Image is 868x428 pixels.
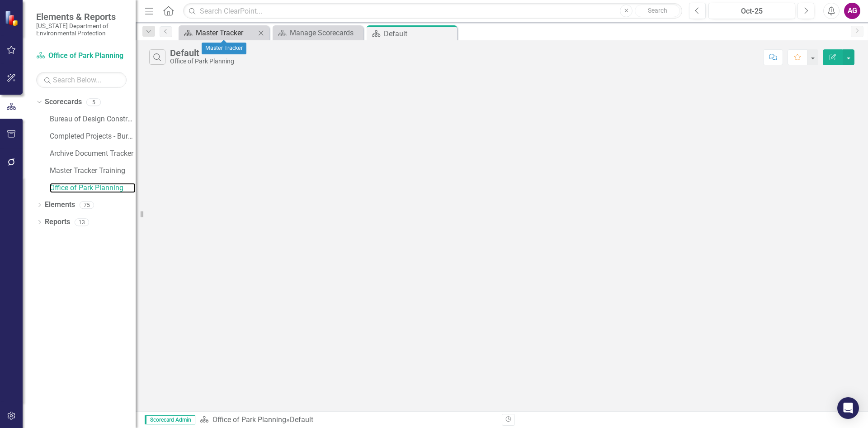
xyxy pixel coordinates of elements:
[36,72,127,88] input: Search Below...
[75,218,89,226] div: 13
[648,7,667,14] span: Search
[50,114,136,125] a: Bureau of Design Construction
[50,166,136,176] a: Master Tracker Training
[36,22,127,37] small: [US_STATE] Department of Environmental Protection
[45,217,70,227] a: Reports
[36,51,127,61] a: Office of Park Planning
[200,415,495,425] div: »
[844,3,860,19] button: AG
[275,27,361,38] a: Manage Scorecards
[183,3,682,19] input: Search ClearPoint...
[712,6,792,17] div: Oct-25
[837,397,859,419] div: Open Intercom Messenger
[145,415,195,424] span: Scorecard Admin
[708,3,795,19] button: Oct-25
[290,415,313,424] div: Default
[384,28,455,39] div: Default
[50,183,136,193] a: Office of Park Planning
[36,11,127,22] span: Elements & Reports
[50,149,136,159] a: Archive Document Tracker
[212,415,286,424] a: Office of Park Planning
[196,27,255,38] div: Master Tracker
[5,10,20,26] img: ClearPoint Strategy
[635,5,680,17] button: Search
[50,131,136,142] a: Completed Projects - Bureau of Design Construction
[45,97,82,107] a: Scorecards
[202,43,246,54] div: Master Tracker
[80,201,94,209] div: 75
[170,58,234,65] div: Office of Park Planning
[45,200,75,210] a: Elements
[86,98,101,106] div: 5
[170,48,234,58] div: Default
[290,27,361,38] div: Manage Scorecards
[181,27,255,38] a: Master Tracker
